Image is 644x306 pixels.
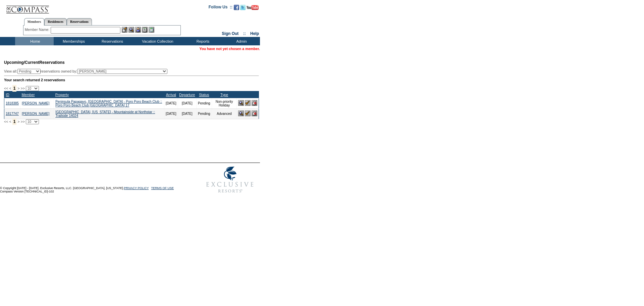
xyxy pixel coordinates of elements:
[252,111,257,116] img: Cancel Reservation
[151,186,174,190] a: TERMS OF USE
[212,108,237,119] td: Advanced
[238,111,244,116] img: View Reservation
[135,27,141,33] img: Impersonate
[196,98,212,108] td: Pending
[21,93,35,97] a: Member
[6,93,9,97] a: ID
[4,86,8,90] span: <<
[55,93,69,97] a: Property
[4,78,259,82] div: Your search returned 2 reservations
[54,37,92,45] td: Memberships
[4,69,170,74] div: View all: reservations owned by:
[250,31,259,36] a: Help
[22,112,49,116] a: [PERSON_NAME]
[234,5,239,10] img: Become our fan on Facebook
[24,18,45,26] a: Members
[17,120,19,124] span: >
[209,4,232,12] td: Follow Us ::
[222,31,238,36] a: Sign Out
[221,37,260,45] td: Admin
[92,37,131,45] td: Reservations
[128,27,134,33] img: View
[212,98,237,108] td: Non-priority Holiday
[4,60,65,65] span: Reservations
[15,37,54,45] td: Home
[20,86,24,90] span: >>
[6,101,19,105] a: 1818385
[124,186,149,190] a: PRIVACY POLICY
[179,93,195,97] a: Departure
[200,47,260,51] span: You have not yet chosen a member.
[122,27,127,33] img: b_edit.gif
[20,120,24,124] span: >>
[9,86,11,90] span: <
[252,100,257,106] img: Cancel Reservation
[142,27,148,33] img: Reservations
[240,7,246,11] a: Follow us on Twitter
[55,110,155,118] a: [GEOGRAPHIC_DATA], [US_STATE] - Mountainside at Northstar :: Trailside 14024
[178,98,196,108] td: [DATE]
[238,100,244,106] img: View Reservation
[199,93,209,97] a: Status
[183,37,221,45] td: Reports
[12,118,17,125] span: 1
[166,93,176,97] a: Arrival
[245,100,251,106] img: Confirm Reservation
[4,120,8,124] span: <<
[200,163,260,196] img: Exclusive Resorts
[22,101,49,105] a: [PERSON_NAME]
[9,120,11,124] span: <
[243,31,246,36] span: ::
[164,98,178,108] td: [DATE]
[196,108,212,119] td: Pending
[6,112,19,116] a: 1817747
[220,93,228,97] a: Type
[240,5,246,10] img: Follow us on Twitter
[149,27,154,33] img: b_calculator.gif
[247,5,259,10] img: Subscribe to our YouTube Channel
[247,7,259,11] a: Subscribe to our YouTube Channel
[131,37,183,45] td: Vacation Collection
[67,18,92,25] a: Reservations
[25,27,51,33] div: Member Name:
[17,86,19,90] span: >
[164,108,178,119] td: [DATE]
[4,60,39,65] span: Upcoming/Current
[12,85,17,92] span: 1
[178,108,196,119] td: [DATE]
[245,111,251,116] img: Confirm Reservation
[234,7,239,11] a: Become our fan on Facebook
[44,18,67,25] a: Residences
[55,100,162,107] a: Peninsula Papagayo, [GEOGRAPHIC_DATA] - Poro Poro Beach Club :: Poro Poro Beach Club [GEOGRAPHIC_...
